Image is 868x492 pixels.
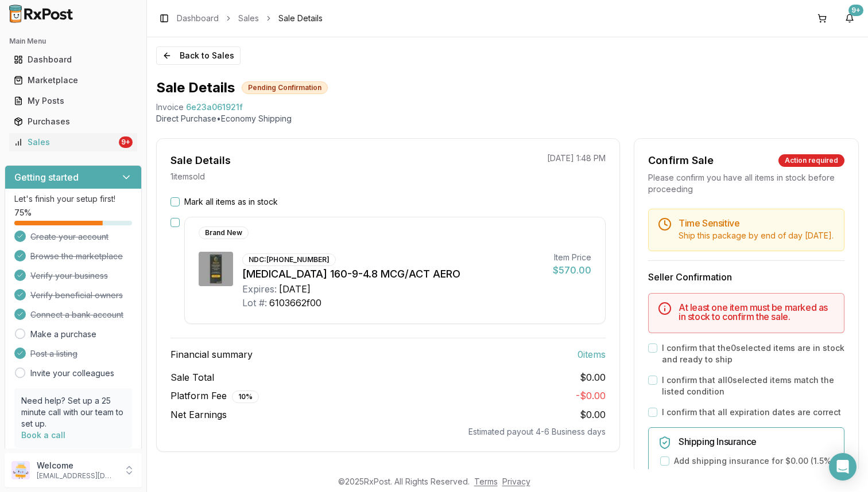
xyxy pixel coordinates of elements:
[9,70,137,91] a: Marketplace
[170,408,227,421] span: Net Earnings
[14,95,133,107] div: My Posts
[170,347,253,361] span: Financial summary
[679,231,834,240] span: Ship this package by end of day [DATE] .
[170,153,231,169] div: Sale Details
[502,477,530,486] a: Privacy
[662,407,841,418] label: I confirm that all expiration dates are correct
[5,5,78,23] img: RxPost Logo
[5,50,142,69] button: Dashboard
[679,303,835,321] h5: At least one item must be marked as in stock to confirm the sale.
[679,437,835,446] h5: Shipping Insurance
[778,154,844,167] div: Action required
[242,81,328,94] div: Pending Confirmation
[848,5,863,16] div: 9+
[9,91,137,111] a: My Posts
[648,153,714,169] div: Confirm Sale
[278,13,323,24] span: Sale Details
[9,132,137,153] a: Sales9+
[279,282,311,296] div: [DATE]
[474,477,498,486] a: Terms
[177,13,323,24] nav: breadcrumb
[37,471,117,481] p: [EMAIL_ADDRESS][DOMAIN_NAME]
[9,37,137,46] h2: Main Menu
[184,196,278,208] label: Mark all items as in stock
[37,460,117,471] p: Welcome
[14,170,79,184] h3: Getting started
[269,296,321,310] div: 6103662f00
[242,296,267,310] div: Lot #:
[242,282,277,296] div: Expires:
[553,252,591,263] div: Item Price
[238,13,259,24] a: Sales
[14,193,132,205] p: Let's finish your setup first!
[674,455,835,478] label: Add shipping insurance for $0.00 ( 1.5 % of order value)
[156,101,184,113] div: Invoice
[30,290,123,301] span: Verify beneficial owners
[14,54,133,65] div: Dashboard
[170,171,205,182] p: 1 item sold
[119,136,133,148] div: 9+
[648,172,844,195] div: Please confirm you have all items in stock before proceeding
[30,329,96,340] a: Make a purchase
[30,368,114,379] a: Invite your colleagues
[242,266,544,282] div: [MEDICAL_DATA] 160-9-4.8 MCG/ACT AERO
[5,71,142,89] button: Marketplace
[11,461,30,479] img: User avatar
[553,263,591,277] div: $570.00
[30,348,77,360] span: Post a listing
[170,426,606,438] div: Estimated payout 4-6 Business days
[21,430,65,440] a: Book a call
[547,153,606,164] p: [DATE] 1:48 PM
[840,9,859,28] button: 9+
[580,409,606,420] span: $0.00
[186,101,243,113] span: 6e23a061921f
[5,92,142,110] button: My Posts
[156,46,241,65] button: Back to Sales
[662,374,844,397] label: I confirm that all 0 selected items match the listed condition
[30,251,123,262] span: Browse the marketplace
[170,370,214,384] span: Sale Total
[14,116,133,127] div: Purchases
[30,231,108,243] span: Create your account
[156,113,859,124] p: Direct Purchase • Economy Shipping
[30,309,123,321] span: Connect a bank account
[232,391,259,403] div: 10 %
[5,133,142,151] button: Sales9+
[242,253,336,266] div: NDC: [PHONE_NUMBER]
[14,136,117,148] div: Sales
[829,453,857,481] div: Open Intercom Messenger
[9,111,137,132] a: Purchases
[156,79,235,97] h1: Sale Details
[679,218,835,228] h5: Time Sensitive
[199,227,249,239] div: Brand New
[170,389,259,403] span: Platform Fee
[662,342,844,365] label: I confirm that the 0 selected items are in stock and ready to ship
[30,270,108,282] span: Verify your business
[580,370,606,384] span: $0.00
[14,207,32,218] span: 75 %
[14,75,133,86] div: Marketplace
[177,13,219,24] a: Dashboard
[21,395,125,429] p: Need help? Set up a 25 minute call with our team to set up.
[578,347,606,361] span: 0 item s
[648,270,844,284] h3: Seller Confirmation
[199,252,233,286] img: Breztri Aerosphere 160-9-4.8 MCG/ACT AERO
[9,49,137,70] a: Dashboard
[576,390,606,401] span: - $0.00
[5,112,142,131] button: Purchases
